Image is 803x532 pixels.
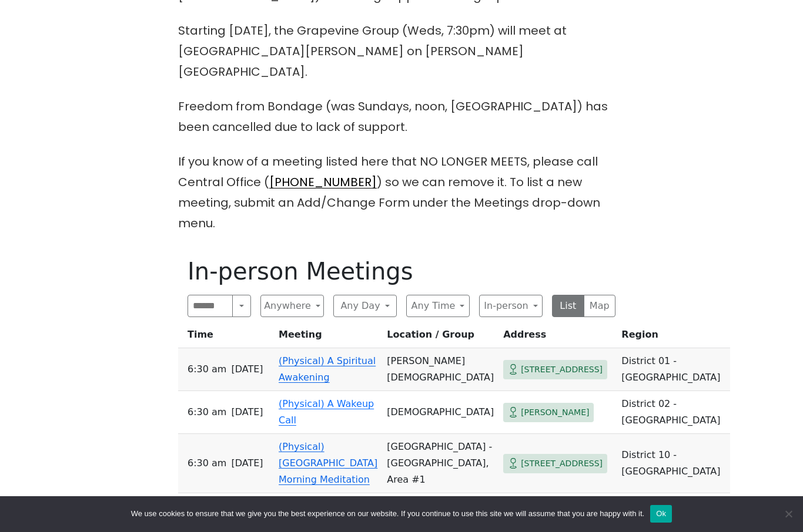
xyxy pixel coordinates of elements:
span: No [782,508,794,520]
td: District 01 - [GEOGRAPHIC_DATA] [617,348,730,391]
span: [DATE] [231,361,263,378]
p: Freedom from Bondage (was Sundays, noon, [GEOGRAPHIC_DATA]) has been cancelled due to lack of sup... [178,96,625,137]
td: District 02 - [GEOGRAPHIC_DATA] [617,391,730,434]
td: [PERSON_NAME][DEMOGRAPHIC_DATA] [382,348,498,391]
th: Region [617,326,730,348]
span: [STREET_ADDRESS] [521,362,603,377]
span: [PERSON_NAME] [521,405,589,420]
button: Any Time [406,295,470,317]
td: [GEOGRAPHIC_DATA] - [GEOGRAPHIC_DATA], Area #1 [382,434,498,493]
span: 6:30 AM [188,404,226,420]
p: If you know of a meeting listed here that NO LONGER MEETS, please call Central Office ( ) so we c... [178,151,625,234]
span: 6:30 AM [188,455,226,472]
a: (Physical) [GEOGRAPHIC_DATA] Morning Meditation [279,441,377,485]
span: [DATE] [231,455,263,472]
td: District 10 - [GEOGRAPHIC_DATA] [617,434,730,493]
p: Starting [DATE], the Grapevine Group (Weds, 7:30pm) will meet at [GEOGRAPHIC_DATA][PERSON_NAME] o... [178,21,625,82]
th: Meeting [274,326,382,348]
a: (Physical) A Wakeup Call [279,398,374,426]
button: In-person [479,295,543,317]
button: Ok [650,505,672,523]
th: Address [498,326,617,348]
button: Map [584,295,616,317]
a: (Physical) A Spiritual Awakening [279,355,376,383]
input: Search [188,295,233,317]
th: Time [178,326,274,348]
h1: In-person Meetings [188,257,615,285]
span: [DATE] [231,404,263,420]
a: [PHONE_NUMBER] [269,174,377,190]
span: [STREET_ADDRESS] [521,456,603,471]
span: We use cookies to ensure that we give you the best experience on our website. If you continue to ... [131,508,644,520]
button: Search [232,295,251,317]
th: Location / Group [382,326,498,348]
span: 6:30 AM [188,361,226,378]
td: [DEMOGRAPHIC_DATA] [382,391,498,434]
button: List [552,295,584,317]
button: Any Day [333,295,397,317]
button: Anywhere [260,295,324,317]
